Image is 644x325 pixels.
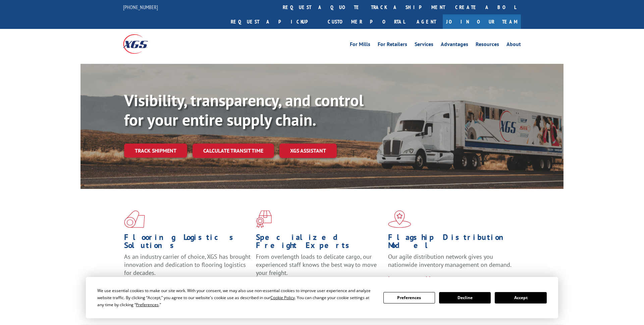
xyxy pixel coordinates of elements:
[256,233,383,253] h1: Specialized Freight Experts
[123,4,158,10] a: [PHONE_NUMBER]
[388,210,411,228] img: xgs-icon-flagship-distribution-model-red
[495,292,546,303] button: Accept
[193,144,274,158] a: Calculate transit time
[136,302,159,308] span: Preferences
[410,14,443,29] a: Agent
[476,42,499,49] a: Resources
[439,292,491,303] button: Decline
[124,90,364,130] b: Visibility, transparency, and control for your entire supply chain.
[378,42,407,49] a: For Retailers
[443,14,521,29] a: Join Our Team
[279,144,337,158] a: XGS ASSISTANT
[86,277,558,318] div: Cookie Consent Prompt
[441,42,468,49] a: Advantages
[124,253,251,277] span: As an industry carrier of choice, XGS has brought innovation and dedication to flooring logistics...
[506,42,521,49] a: About
[415,42,433,49] a: Services
[97,287,375,308] div: We use essential cookies to make our site work. With your consent, we may also use non-essential ...
[256,210,272,228] img: xgs-icon-focused-on-flooring-red
[388,233,515,253] h1: Flagship Distribution Model
[124,233,251,253] h1: Flooring Logistics Solutions
[270,295,295,300] span: Cookie Policy
[256,253,383,283] p: From overlength loads to delicate cargo, our experienced staff knows the best way to move your fr...
[124,144,187,158] a: Track shipment
[388,275,472,283] a: Learn More >
[323,14,410,29] a: Customer Portal
[383,292,435,303] button: Preferences
[124,210,145,228] img: xgs-icon-total-supply-chain-intelligence-red
[226,14,323,29] a: Request a pickup
[350,42,370,49] a: For Mills
[388,253,512,269] span: Our agile distribution network gives you nationwide inventory management on demand.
